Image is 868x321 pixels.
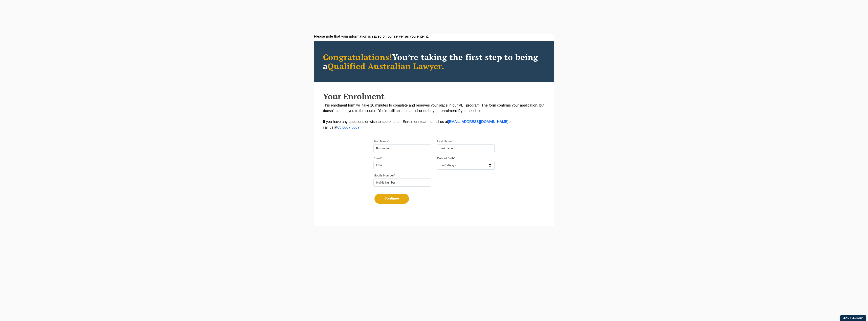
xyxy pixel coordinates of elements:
h2: You’re taking the first step to being a [323,52,545,71]
input: Last name [437,144,495,152]
h2: Your Enrolment [323,92,545,101]
button: Continue [374,194,409,204]
input: Email [373,161,431,169]
span: Qualified Australian Lawyer. [328,61,444,71]
label: Email* [373,156,382,160]
a: [EMAIL_ADDRESS][DOMAIN_NAME] [448,120,508,124]
label: Mobile Number* [373,173,395,177]
label: Last Name* [437,139,453,143]
a: 03 8667 5667 [337,126,360,129]
label: Date of Birth* [437,156,455,160]
input: First name [373,144,431,152]
div: Please note that your information is saved on our server as you enter it. [314,34,554,39]
label: First Name* [373,139,389,143]
input: Mobile Number [373,178,431,187]
span: Congratulations! [323,52,392,62]
p: This enrolment form will take 10 minutes to complete and reserves your place in our PLT program. ... [323,103,545,130]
